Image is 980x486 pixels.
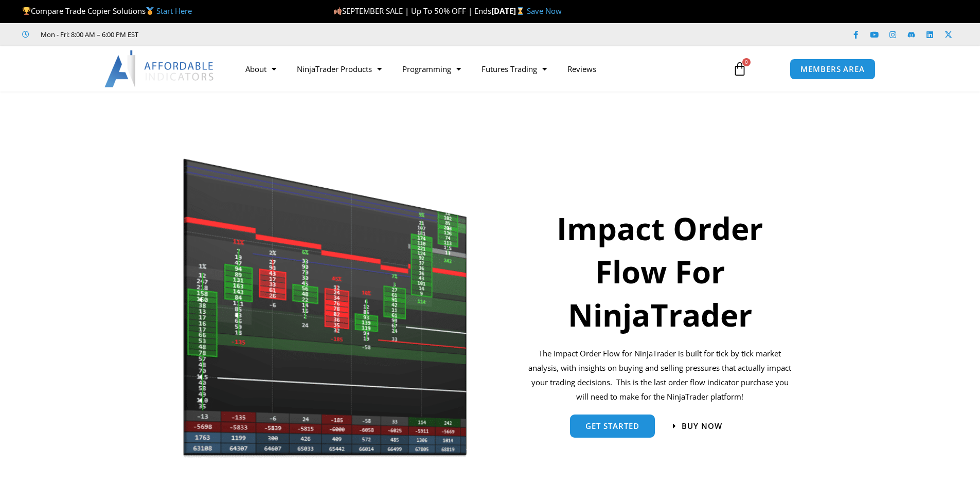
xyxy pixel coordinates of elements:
[527,207,794,336] h1: Impact Order Flow For NinjaTrader
[585,422,639,430] span: get started
[334,7,342,15] img: 🍂
[527,6,562,16] a: Save Now
[22,6,192,16] span: Compare Trade Copier Solutions
[333,6,491,16] span: SEPTEMBER SALE | Up To 50% OFF | Ends
[682,422,722,430] span: Buy now
[491,6,527,16] strong: [DATE]
[183,156,468,460] img: Orderflow | Affordable Indicators – NinjaTrader
[156,6,192,16] a: Start Here
[790,59,876,80] a: MEMBERS AREA
[557,57,607,81] a: Reviews
[23,7,30,15] img: 🏆
[235,57,721,81] nav: Menu
[570,415,655,438] a: get started
[673,422,722,430] a: Buy now
[104,50,215,87] img: LogoAI | Affordable Indicators – NinjaTrader
[800,65,865,73] span: MEMBERS AREA
[717,54,762,84] a: 0
[235,57,287,81] a: About
[38,28,138,41] span: Mon - Fri: 8:00 AM – 6:00 PM EST
[527,347,794,404] p: The Impact Order Flow for NinjaTrader is built for tick by tick market analysis, with insights on...
[471,57,557,81] a: Futures Trading
[742,58,751,66] span: 0
[516,7,524,15] img: ⌛
[146,7,154,15] img: 🥇
[392,57,471,81] a: Programming
[287,57,392,81] a: NinjaTrader Products
[153,29,307,40] iframe: Customer reviews powered by Trustpilot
